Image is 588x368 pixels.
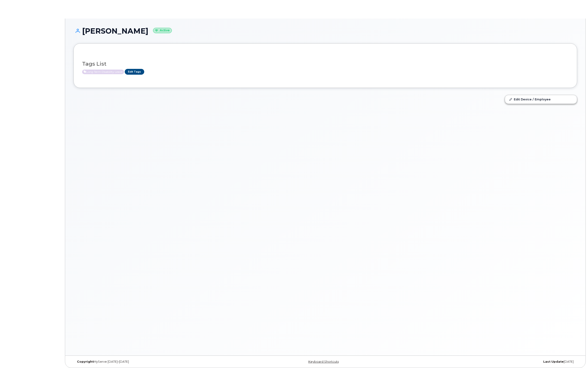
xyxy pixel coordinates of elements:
h1: [PERSON_NAME] [73,27,577,35]
a: Keyboard Shortcuts [308,360,339,363]
small: Active [153,28,172,33]
div: [DATE] [409,360,577,364]
strong: Copyright [77,360,94,363]
a: Edit Tags [125,69,144,75]
a: Edit Device / Employee [505,95,577,103]
span: Active [82,70,124,74]
strong: Last Update [543,360,564,363]
h3: Tags List [82,61,569,67]
div: MyServe [DATE]–[DATE] [73,360,241,364]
